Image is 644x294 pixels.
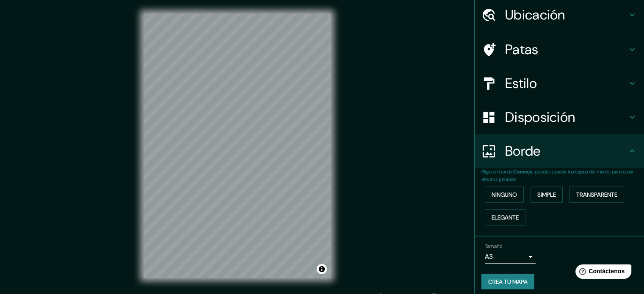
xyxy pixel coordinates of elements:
[485,250,536,264] div: A3
[569,187,624,203] button: Transparente
[481,168,513,175] font: Elige un borde.
[485,187,524,203] button: Ninguno
[505,108,575,126] font: Disposición
[492,214,519,221] font: Elegante
[485,243,502,250] font: Tamaño
[531,187,563,203] button: Simple
[481,168,634,183] font: : puedes opacar las capas del marco para crear efectos geniales.
[576,191,617,198] font: Transparente
[481,274,534,290] button: Crea tu mapa
[505,6,565,24] font: Ubicación
[537,191,556,198] font: Simple
[475,100,644,134] div: Disposición
[475,66,644,100] div: Estilo
[144,14,331,278] canvas: Mapa
[317,264,327,274] button: Activar o desactivar atribución
[488,278,528,286] font: Crea tu mapa
[513,168,533,175] font: Consejo
[485,209,525,225] button: Elegante
[492,191,517,198] font: Ninguno
[505,142,541,160] font: Borde
[569,261,635,285] iframe: Lanzador de widgets de ayuda
[505,41,539,58] font: Patas
[475,33,644,66] div: Patas
[475,134,644,168] div: Borde
[505,74,537,92] font: Estilo
[485,252,493,261] font: A3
